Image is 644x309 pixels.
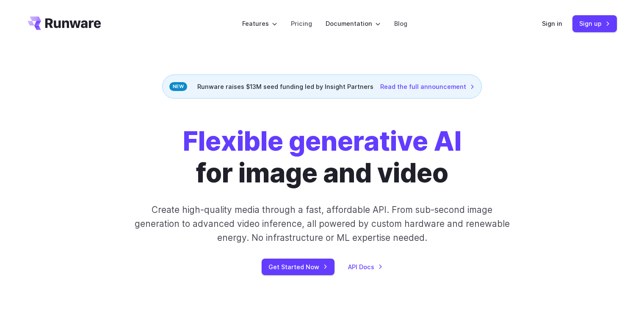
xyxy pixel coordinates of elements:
label: Features [242,19,277,28]
label: Documentation [326,19,381,28]
a: Get Started Now [262,259,334,275]
h1: for image and video [183,126,462,189]
p: Create high-quality media through a fast, affordable API. From sub-second image generation to adv... [133,203,511,245]
a: Read the full announcement [380,82,475,91]
a: Blog [394,19,407,28]
div: Runware raises $13M seed funding led by Insight Partners [162,74,482,99]
strong: Flexible generative AI [183,125,462,157]
a: Go to / [28,17,101,30]
a: Sign up [572,15,617,32]
a: API Docs [348,262,383,272]
a: Pricing [291,19,312,28]
a: Sign in [542,19,562,28]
